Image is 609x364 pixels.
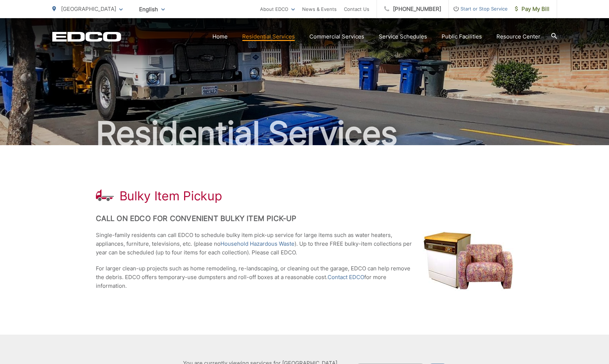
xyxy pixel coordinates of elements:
[328,273,364,282] a: Contact EDCO
[52,32,121,42] a: EDCD logo. Return to the homepage.
[52,115,557,152] h2: Residential Services
[260,5,295,13] a: About EDCO
[496,32,540,41] a: Resource Center
[309,32,364,41] a: Commercial Services
[96,264,513,290] p: For larger clean-up projects such as home remodeling, re-landscaping, or cleaning out the garage,...
[515,5,549,13] span: Pay My Bill
[96,231,513,257] p: Single-family residents can call EDCO to schedule bulky item pick-up service for large items such...
[442,32,482,41] a: Public Facilities
[220,240,295,248] a: Household Hazardous Waste
[423,231,513,291] img: Dishwasher, television and chair
[119,189,222,203] h1: Bulky Item Pickup
[344,5,369,13] a: Contact Us
[96,214,513,223] h2: Call on EDCO for Convenient Bulky Item Pick-up
[212,32,228,41] a: Home
[134,3,170,16] span: English
[242,32,295,41] a: Residential Services
[379,32,427,41] a: Service Schedules
[61,5,116,12] span: [GEOGRAPHIC_DATA]
[302,5,337,13] a: News & Events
